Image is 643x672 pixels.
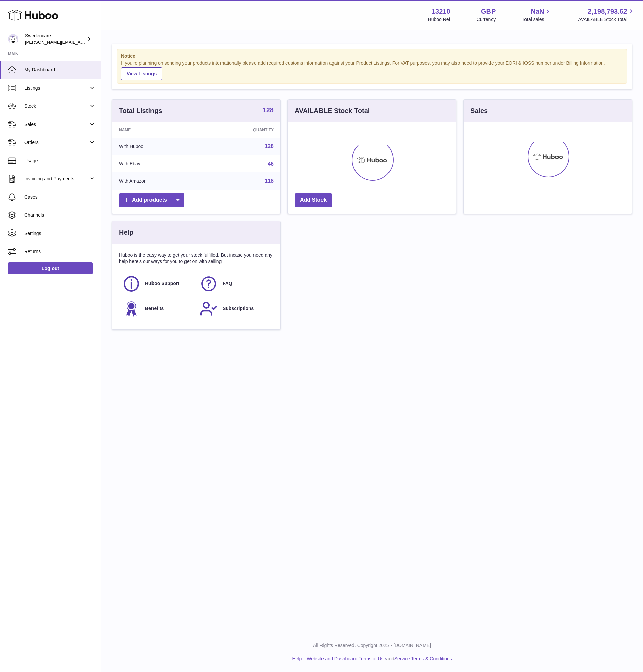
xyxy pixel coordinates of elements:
[24,121,89,128] span: Sales
[119,252,274,265] p: Huboo is the easy way to get your stock fulfilled. But incase you need any help here's our ways f...
[295,106,370,115] h3: AVAILABLE Stock Total
[112,122,204,138] th: Name
[25,39,171,45] span: [PERSON_NAME][EMAIL_ADDRESS][PERSON_NAME][DOMAIN_NAME]
[24,85,89,91] span: Listings
[24,176,89,182] span: Invoicing and Payments
[8,262,93,274] a: Log out
[24,158,96,164] span: Usage
[307,656,386,661] a: Website and Dashboard Terms of Use
[145,280,179,287] span: Huboo Support
[121,67,162,80] a: View Listings
[223,280,232,287] span: FAQ
[106,642,638,649] p: All Rights Reserved. Copyright 2025 - [DOMAIN_NAME]
[24,212,96,219] span: Channels
[200,300,270,318] a: Subscriptions
[578,16,635,23] span: AVAILABLE Stock Total
[263,107,274,115] a: 128
[122,275,193,293] a: Huboo Support
[122,300,193,318] a: Benefits
[304,656,452,662] li: and
[8,34,18,44] img: daniel.corbridge@swedencare.co.uk
[25,33,86,45] div: Swedencare
[295,193,332,207] a: Add Stock
[292,656,302,661] a: Help
[522,16,552,23] span: Total sales
[119,106,162,115] h3: Total Listings
[394,656,452,661] a: Service Terms & Conditions
[268,161,274,167] a: 46
[204,122,280,138] th: Quantity
[263,107,274,113] strong: 128
[481,7,496,16] strong: GBP
[119,193,184,207] a: Add products
[428,16,450,23] div: Huboo Ref
[578,7,635,23] a: 2,198,793.62 AVAILABLE Stock Total
[24,230,96,237] span: Settings
[200,275,270,293] a: FAQ
[588,7,627,16] span: 2,198,793.62
[112,155,204,173] td: With Ebay
[477,16,496,23] div: Currency
[24,194,96,200] span: Cases
[112,138,204,155] td: With Huboo
[119,228,133,237] h3: Help
[24,139,89,146] span: Orders
[531,7,544,16] span: NaN
[121,60,623,80] div: If you're planning on sending your products internationally please add required customs informati...
[24,67,96,73] span: My Dashboard
[432,7,450,16] strong: 13210
[112,172,204,190] td: With Amazon
[223,305,254,312] span: Subscriptions
[121,53,623,59] strong: Notice
[265,143,274,149] a: 128
[265,178,274,184] a: 118
[522,7,552,23] a: NaN Total sales
[24,103,89,109] span: Stock
[470,106,488,115] h3: Sales
[145,305,164,312] span: Benefits
[24,248,96,255] span: Returns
